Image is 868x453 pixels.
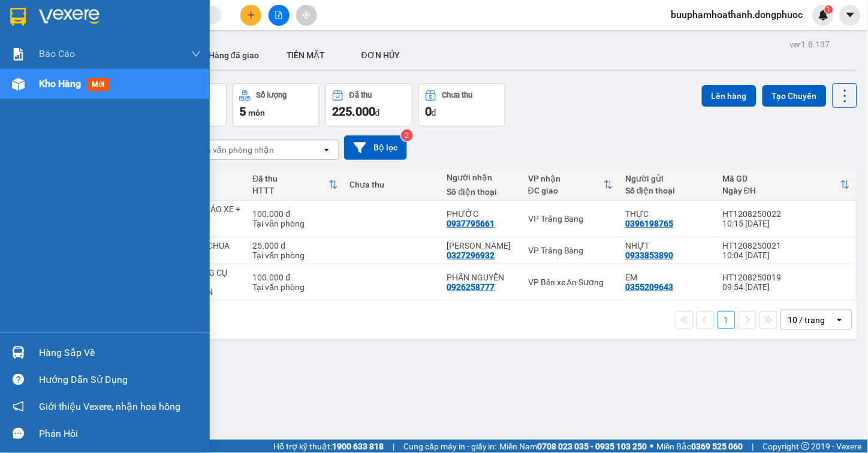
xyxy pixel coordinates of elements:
div: Phản hồi [39,425,201,443]
div: PHÚC HOÀI [447,241,516,250]
div: 100.000 đ [252,273,337,282]
div: Mã GD [723,174,840,183]
span: mới [87,78,109,91]
button: Hàng đã giao [199,41,269,70]
span: món [248,108,265,117]
span: 225.000 [332,104,375,119]
sup: 2 [401,129,413,141]
strong: 0369 525 060 [692,442,743,451]
div: VP Trảng Bàng [528,246,613,255]
div: 25.000 đ [252,241,337,250]
div: Đã thu [349,91,372,99]
span: 5 [239,104,246,119]
div: 0926258777 [447,282,495,292]
span: Hỗ trợ kỹ thuật: [273,440,384,453]
span: | [393,440,394,453]
span: plus [247,11,255,19]
button: aim [296,5,317,26]
strong: 1900 633 818 [332,442,384,451]
span: TIỀN MẶT [287,50,325,60]
div: 10:04 [DATE] [723,250,850,260]
button: Số lượng5món [233,83,320,126]
div: Tại văn phòng [252,250,337,260]
span: Cung cấp máy in - giấy in: [403,440,497,453]
button: 1 [718,311,736,329]
img: warehouse-icon [12,78,25,90]
div: ver 1.8.137 [790,38,830,51]
span: notification [13,401,24,412]
span: ĐƠN HỦY [361,50,400,60]
div: Số điện thoại [625,186,710,195]
button: Chưa thu0đ [418,83,505,126]
span: aim [302,11,311,19]
th: Toggle SortBy [717,169,856,201]
img: solution-icon [12,48,25,61]
div: 0937795661 [447,219,495,228]
div: Chưa thu [442,91,473,99]
th: Toggle SortBy [246,169,343,201]
div: Đã thu [252,174,328,183]
strong: 0708 023 035 - 0935 103 250 [538,442,647,451]
div: Hàng sắp về [39,344,201,362]
div: 100.000 đ [252,209,337,219]
div: Ngày ĐH [723,186,840,195]
span: | [752,440,754,453]
div: HTTT [252,186,328,195]
div: Hướng dẫn sử dụng [39,371,201,389]
div: HT1208250022 [723,209,850,219]
th: Toggle SortBy [522,169,619,201]
span: Kho hàng [39,78,81,89]
div: Số điện thoại [447,187,516,197]
sup: 1 [825,5,833,14]
div: Tại văn phòng [252,282,337,292]
div: 0933853890 [625,250,673,260]
svg: open [835,315,845,325]
div: 09:54 [DATE] [723,282,850,292]
div: 10 / trang [788,314,825,326]
span: down [191,49,201,59]
div: NHỰT [625,241,710,250]
div: VP nhận [528,174,604,183]
span: đ [375,108,380,117]
button: caret-down [840,5,861,26]
button: Bộ lọc [344,135,407,160]
span: 1 [827,5,831,14]
div: 10:15 [DATE] [723,219,850,228]
div: HT1208250021 [723,241,850,250]
div: VP Bến xe An Sương [528,277,613,287]
div: ĐC giao [528,186,604,195]
span: copyright [801,442,810,451]
div: THỰC [625,209,710,219]
button: file-add [269,5,290,26]
span: ⚪️ [650,444,654,449]
button: Lên hàng [702,85,757,107]
span: file-add [275,11,283,19]
div: Người nhận [447,173,516,182]
div: PHƯỚC [447,209,516,219]
span: Báo cáo [39,46,75,61]
div: Số lượng [257,91,287,99]
span: 0 [425,104,432,119]
span: caret-down [845,10,856,20]
div: 0396198765 [625,219,673,228]
div: EM [625,273,710,282]
span: Giới thiệu Vexere, nhận hoa hồng [39,399,180,414]
div: Tại văn phòng [252,219,337,228]
button: Đã thu225.000đ [325,83,412,126]
span: buuphamhoathanh.dongphuoc [662,7,813,22]
div: 0355209643 [625,282,673,292]
span: Miền Nam [500,440,647,453]
div: Chọn văn phòng nhận [191,144,274,156]
img: icon-new-feature [818,10,829,20]
div: HT1208250019 [723,273,850,282]
span: question-circle [13,374,24,385]
svg: open [322,145,331,155]
img: warehouse-icon [12,346,25,359]
button: Tạo Chuyến [762,85,827,107]
div: PHẤN NGUYỄN [447,273,516,282]
span: đ [432,108,436,117]
div: VP Trảng Bàng [528,214,613,224]
button: plus [240,5,261,26]
span: message [13,428,24,439]
div: Người gửi [625,174,710,183]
